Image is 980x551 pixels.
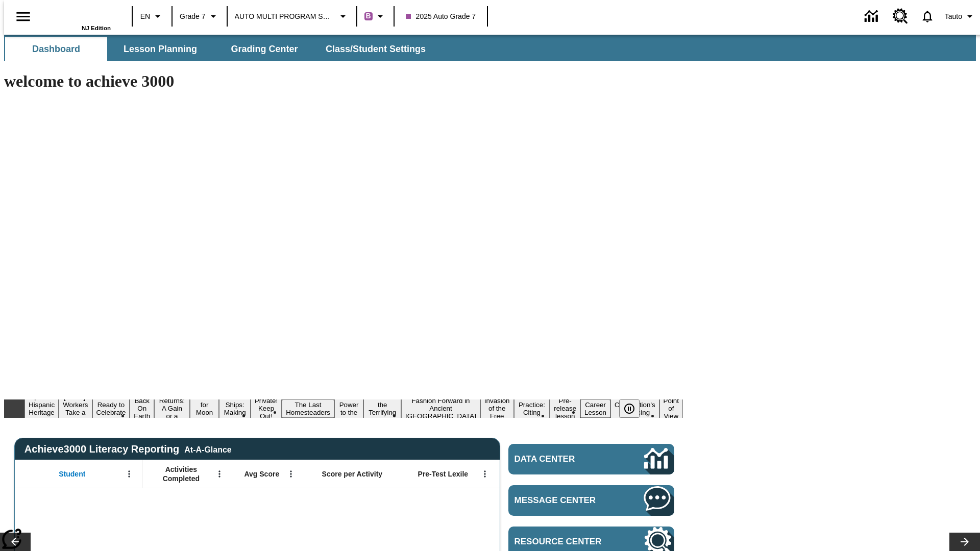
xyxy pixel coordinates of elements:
[109,37,211,61] button: Lesson Planning
[213,37,315,61] button: Grading Center
[92,392,130,425] button: Slide 3 Get Ready to Celebrate Juneteenth!
[136,7,168,26] button: Language: EN, Select a language
[514,392,550,425] button: Slide 14 Mixed Practice: Citing Evidence
[610,392,659,425] button: Slide 17 The Constitution's Balancing Act
[659,395,683,421] button: Slide 18 Point of View
[317,37,434,61] button: Class/Student Settings
[360,7,390,26] button: Boost Class color is purple. Change class color
[480,388,514,429] button: Slide 13 The Invasion of the Free CD
[244,469,279,479] span: Avg Score
[219,392,251,425] button: Slide 7 Cruise Ships: Making Waves
[59,392,92,425] button: Slide 2 Labor Day: Workers Take a Stand
[619,399,650,418] div: Pause
[184,443,231,455] div: At-A-Glance
[231,43,298,55] span: Grading Center
[580,399,610,418] button: Slide 16 Career Lesson
[941,7,980,26] button: Profile/Settings
[514,454,610,464] span: Data Center
[8,2,38,32] button: Open side menu
[477,466,493,482] button: Open Menu
[363,392,401,425] button: Slide 11 Attack of the Terrifying Tomatoes
[231,7,353,26] button: School: AUTO MULTI PROGRAM SCHOOL, Select your school
[176,7,224,26] button: Grade: Grade 7, Select a grade
[44,5,111,25] a: Home
[619,399,640,418] button: Pause
[406,11,476,22] span: 2025 Auto Grade 7
[508,444,674,474] a: Data Center
[326,43,426,55] span: Class/Student Settings
[508,485,674,516] a: Message Center
[5,37,107,61] button: Dashboard
[212,466,227,482] button: Open Menu
[949,533,980,551] button: Lesson carousel, Next
[401,395,480,421] button: Slide 12 Fashion Forward in Ancient Rome
[514,537,614,547] span: Resource Center
[82,25,111,31] span: NJ Edition
[334,392,364,425] button: Slide 10 Solar Power to the People
[514,495,614,506] span: Message Center
[366,10,371,22] span: B
[4,72,683,91] h1: welcome to achieve 3000
[59,469,85,479] span: Student
[44,4,111,31] div: Home
[154,388,190,429] button: Slide 5 Free Returns: A Gain or a Drain?
[148,465,215,483] span: Activities Completed
[235,11,335,22] span: AUTO MULTI PROGRAM SCHOOL
[945,11,962,22] span: Tauto
[418,469,469,479] span: Pre-Test Lexile
[4,35,976,61] div: SubNavbar
[859,3,887,31] a: Data Center
[124,43,197,55] span: Lesson Planning
[24,443,232,455] span: Achieve3000 Literacy Reporting
[140,11,150,22] span: EN
[130,395,154,421] button: Slide 4 Back On Earth
[32,43,80,55] span: Dashboard
[4,37,435,61] div: SubNavbar
[190,392,219,425] button: Slide 6 Time for Moon Rules?
[282,399,334,418] button: Slide 9 The Last Homesteaders
[283,466,299,482] button: Open Menu
[550,395,580,421] button: Slide 15 Pre-release lesson
[251,395,282,421] button: Slide 8 Private! Keep Out!
[180,11,206,22] span: Grade 7
[914,3,941,30] a: Notifications
[322,469,383,479] span: Score per Activity
[887,3,914,30] a: Resource Center, Will open in new tab
[121,466,137,482] button: Open Menu
[24,392,59,425] button: Slide 1 ¡Viva Hispanic Heritage Month!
